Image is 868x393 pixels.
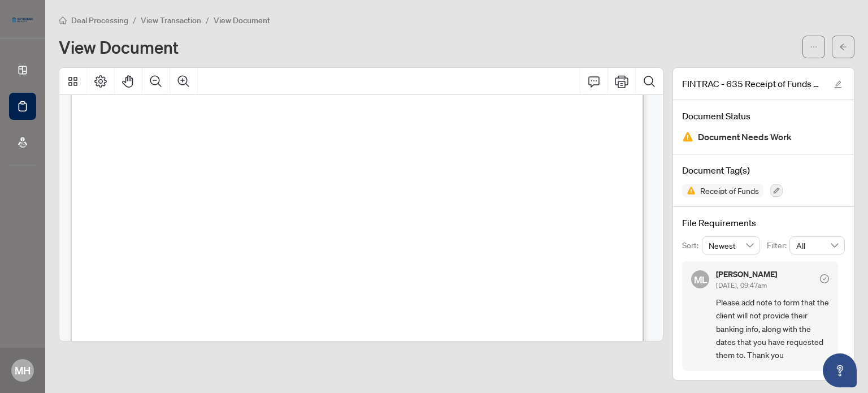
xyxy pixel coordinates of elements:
[767,239,789,252] p: Filter:
[15,362,31,378] span: MH
[820,274,829,283] span: check-circle
[141,15,201,25] span: View Transaction
[682,184,696,197] img: Status Icon
[716,270,777,278] h5: [PERSON_NAME]
[59,16,67,24] span: home
[682,216,845,230] h4: File Requirements
[682,77,823,90] span: FINTRAC - 635 Receipt of Funds Record - PropTx-OREA_[DATE] 16_00_13.pdf
[682,109,845,123] h4: Document Status
[59,38,179,56] h1: View Document
[839,43,847,51] span: arrow-left
[693,271,707,287] span: ML
[698,129,792,145] span: Document Needs Work
[696,187,763,195] span: Receipt of Funds
[709,237,754,254] span: Newest
[682,239,702,252] p: Sort:
[71,15,128,25] span: Deal Processing
[214,15,270,25] span: View Document
[716,281,767,290] span: [DATE], 09:47am
[834,80,842,88] span: edit
[823,353,857,387] button: Open asap
[682,163,845,177] h4: Document Tag(s)
[206,14,209,27] li: /
[796,237,838,254] span: All
[133,14,136,27] li: /
[682,131,693,142] img: Document Status
[9,14,36,25] img: logo
[716,296,829,362] span: Please add note to form that the client will not provide their banking info, along with the dates...
[810,43,818,51] span: ellipsis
